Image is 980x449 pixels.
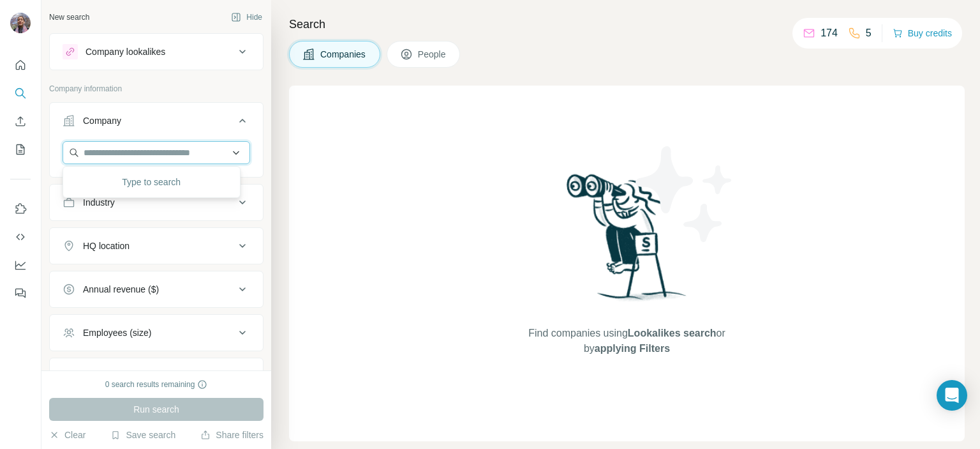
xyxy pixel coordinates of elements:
[85,45,165,58] div: Company lookalikes
[50,36,263,67] button: Company lookalikes
[628,328,716,339] span: Lookalikes search
[595,343,670,354] span: applying Filters
[289,15,965,33] h4: Search
[83,370,135,383] div: Technologies
[49,83,264,95] p: Company information
[66,169,237,195] div: Type to search
[222,8,271,27] button: Hide
[50,274,263,305] button: Annual revenue ($)
[10,282,31,305] button: Feedback
[50,361,263,392] button: Technologies
[105,379,208,390] div: 0 search results remaining
[10,13,31,33] img: Avatar
[50,317,263,348] button: Employees (size)
[50,187,263,218] button: Industry
[10,197,31,220] button: Use Surfe on LinkedIn
[83,240,130,252] div: HQ location
[83,114,121,127] div: Company
[50,231,263,261] button: HQ location
[10,254,31,277] button: Dashboard
[49,429,85,441] button: Clear
[10,82,31,105] button: Search
[866,26,872,41] p: 5
[418,48,447,61] span: People
[10,225,31,248] button: Use Surfe API
[49,11,89,23] div: New search
[320,48,367,61] span: Companies
[937,380,967,411] div: Open Intercom Messenger
[83,196,115,209] div: Industry
[10,110,31,133] button: Enrich CSV
[627,137,742,252] img: Surfe Illustration - Stars
[10,138,31,161] button: My lists
[893,24,952,42] button: Buy credits
[110,429,175,441] button: Save search
[50,105,263,141] button: Company
[820,26,838,41] p: 174
[200,429,264,441] button: Share filters
[524,326,729,356] span: Find companies using or by
[83,326,151,339] div: Employees (size)
[83,283,159,296] div: Annual revenue ($)
[561,171,694,313] img: Surfe Illustration - Woman searching with binoculars
[10,54,31,77] button: Quick start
